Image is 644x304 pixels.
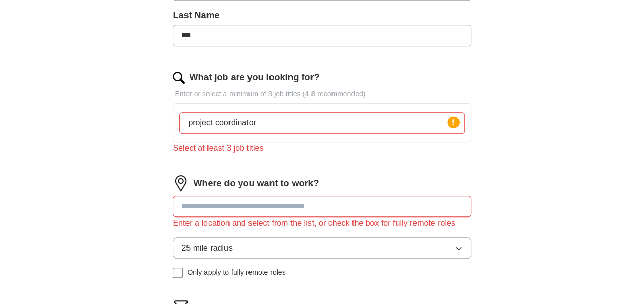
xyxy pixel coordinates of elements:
span: Only apply to fully remote roles [187,267,285,278]
input: Only apply to fully remote roles [173,268,183,278]
label: Where do you want to work? [193,177,319,190]
p: Enter or select a minimum of 3 job titles (4-8 recommended) [173,89,471,99]
img: search.png [173,72,185,84]
input: Type a job title and press enter [179,112,464,134]
label: What job are you looking for? [189,71,319,84]
img: location.png [173,175,189,191]
button: 25 mile radius [173,237,471,259]
div: Select at least 3 job titles [173,142,471,155]
div: Enter a location and select from the list, or check the box for fully remote roles [173,217,471,229]
label: Last Name [173,9,471,23]
span: 25 mile radius [181,242,233,254]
